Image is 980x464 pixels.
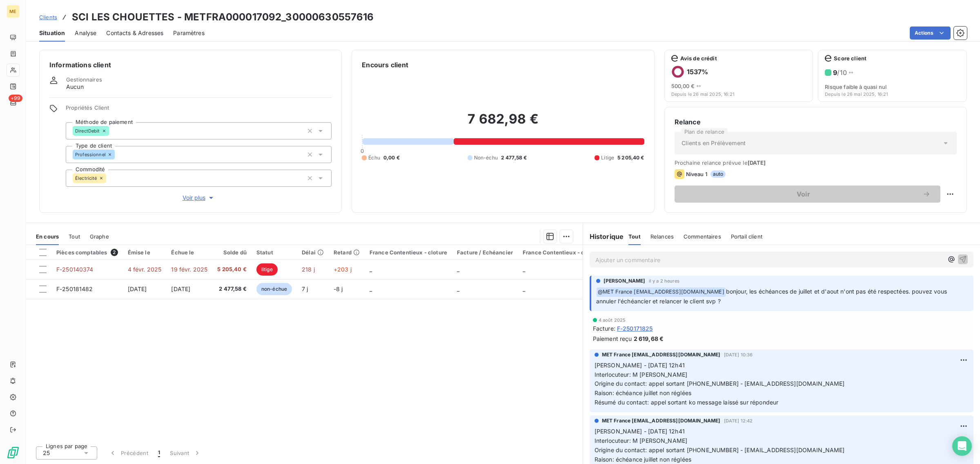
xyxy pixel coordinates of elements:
span: Échu [368,154,380,161]
input: Ajouter une valeur [109,127,116,135]
button: Voir [675,186,940,203]
span: 4 août 2025 [599,318,626,323]
span: 0 [361,148,364,154]
span: Voir [684,191,922,197]
span: 0,00 € [383,154,400,161]
span: Tout [628,233,641,240]
div: Émise le [128,249,162,256]
span: 218 j [302,266,315,273]
span: Analyse [75,29,96,37]
span: Portail client [731,233,762,240]
button: Suivant [165,444,206,462]
span: bonjour, les échéances de juillet et d'aout n'ont pas été respectées. pouvez vous annuler l'échéa... [596,288,949,305]
span: litige [256,263,278,276]
span: MET France [EMAIL_ADDRESS][DOMAIN_NAME] [602,417,721,424]
h3: SCI LES CHOUETTES - METFRA000017092_30000630557616 [72,10,374,24]
span: -8 j [334,285,343,292]
span: Risque faible à quasi nul [825,84,960,90]
span: 4 févr. 2025 [128,266,162,273]
span: Clients [39,14,57,20]
span: 9 [833,68,837,77]
h6: Encours client [362,60,408,70]
span: non-échue [256,283,292,295]
div: Open Intercom Messenger [952,436,972,456]
span: [DATE] [128,285,147,292]
span: Commentaires [684,233,721,240]
span: Interlocuteur: M [PERSON_NAME] [595,437,688,444]
div: Pièces comptables [56,249,118,256]
span: Facture : [593,324,615,333]
span: 5 205,40 € [217,265,247,274]
span: Clients en Prélèvement [682,139,746,147]
div: Facture / Echéancier [457,249,513,256]
span: auto [710,170,726,178]
button: Voir plus [66,193,332,202]
span: il y a 2 heures [649,278,679,283]
span: Niveau 1 [686,171,707,177]
span: 500,00 € [671,83,695,89]
span: Situation [39,29,65,37]
div: ME [7,5,20,18]
span: Interlocuteur: M [PERSON_NAME] [595,371,688,378]
span: 2 477,58 € [217,285,247,293]
input: Ajouter une valeur [115,151,121,158]
span: Aucun [66,83,84,91]
span: Non-échu [474,154,498,161]
span: Raison: échéance juillet non réglées [595,389,691,396]
h6: Relance [675,117,957,127]
span: 2 619,68 € [634,334,664,343]
span: Voir plus [183,194,215,202]
span: Propriétés Client [66,104,332,116]
span: Graphe [90,233,109,240]
span: Depuis le 26 mai 2025, 16:21 [825,92,960,97]
span: +203 j [334,266,352,273]
span: _ [370,285,372,292]
span: Paiement reçu [593,334,632,343]
div: Délai [302,249,324,256]
span: 19 févr. 2025 [171,266,207,273]
span: [DATE] 10:36 [724,352,753,357]
span: Origine du contact: appel sortant [PHONE_NUMBER] - [EMAIL_ADDRESS][DOMAIN_NAME] [595,380,845,387]
span: 5 205,40 € [617,154,644,161]
span: Contacts & Adresses [106,29,163,37]
input: Ajouter une valeur [106,175,113,182]
span: Litige [601,154,614,161]
span: @ MET France [EMAIL_ADDRESS][DOMAIN_NAME] [597,287,726,297]
div: France Contentieux - ouverture [523,249,608,256]
span: F-250140374 [56,266,94,273]
h6: Historique [583,232,624,241]
span: Prochaine relance prévue le [675,159,957,166]
span: _ [370,266,372,273]
span: Origine du contact: appel sortant [PHONE_NUMBER] - [EMAIL_ADDRESS][DOMAIN_NAME] [595,446,845,453]
span: Paramètres [173,29,205,37]
span: [DATE] 12:42 [724,418,753,423]
h6: 1537 % [687,68,708,76]
span: Professionnel [75,152,106,157]
span: 1 [158,449,160,457]
button: 1 [153,444,165,462]
button: Précédent [104,444,153,462]
div: Statut [256,249,292,256]
span: Électricité [75,176,97,181]
div: Échue le [171,249,207,256]
span: _ [457,266,459,273]
span: Relances [650,233,674,240]
span: Score client [834,55,866,62]
span: [DATE] [748,159,766,166]
span: [PERSON_NAME] - [DATE] 12h41 [595,362,685,369]
span: MET France [EMAIL_ADDRESS][DOMAIN_NAME] [602,351,721,358]
span: [PERSON_NAME] - [DATE] 12h41 [595,428,685,435]
span: Depuis le 26 mai 2025, 16:21 [671,92,806,97]
div: Retard [334,249,360,256]
h6: Informations client [49,60,332,70]
span: _ [457,285,459,292]
span: F-250181482 [56,285,93,292]
h2: 7 682,98 € [362,111,644,135]
span: Résumé du contact: appel sortant ko message laissé sur répondeur [595,399,779,406]
span: Gestionnaires [66,76,102,83]
span: 25 [43,449,50,457]
img: Logo LeanPay [7,446,20,459]
span: 2 477,58 € [501,154,527,161]
span: Avis de crédit [680,55,717,62]
button: Actions [910,27,951,40]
